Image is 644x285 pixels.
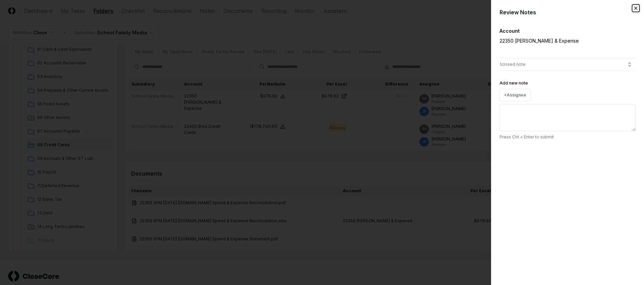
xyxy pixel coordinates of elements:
label: Add new note [500,80,528,86]
p: Press Ctrl + Enter to submit [500,134,636,140]
button: +Assignee [500,89,531,101]
div: Review Notes [500,8,636,16]
p: 22350 [PERSON_NAME] & Expense [500,37,612,44]
div: Account [500,27,636,34]
span: 1 closed note [500,61,526,67]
